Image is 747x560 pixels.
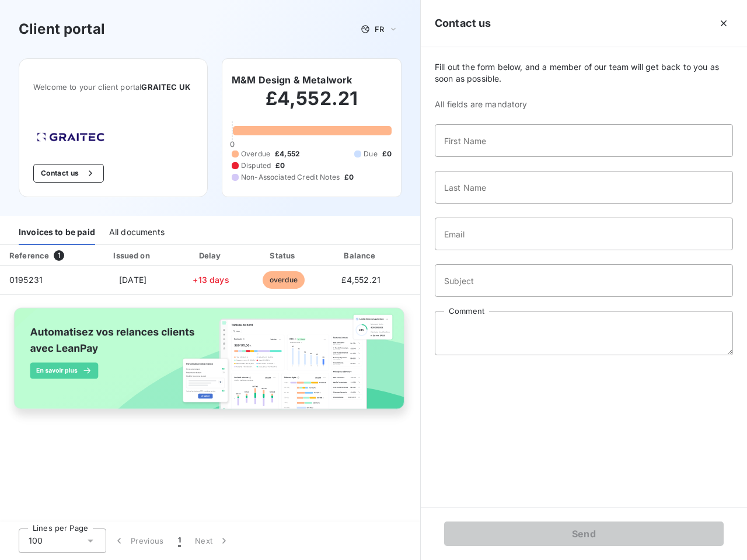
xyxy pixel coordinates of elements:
[435,99,733,110] span: All fields are mandatory
[33,164,104,183] button: Contact us
[249,250,318,261] div: Status
[230,139,235,149] span: 0
[444,521,724,546] button: Send
[435,15,491,32] h5: Contact us
[232,73,352,87] h6: M&M Design & Metalwork
[141,82,190,92] span: GRAITEC UK
[33,129,108,145] img: Company logo
[54,250,64,261] span: 1
[435,171,733,204] input: placeholder
[341,275,381,285] span: £4,552.21
[178,535,181,547] span: 1
[435,218,733,250] input: placeholder
[188,528,237,553] button: Next
[9,275,43,285] span: 0195231
[403,250,462,261] div: PDF
[178,250,245,261] div: Delay
[375,24,384,34] span: FR
[171,528,188,553] button: 1
[106,528,171,553] button: Previous
[275,149,300,159] span: £4,552
[92,250,173,261] div: Issued on
[9,251,49,260] div: Reference
[435,124,733,157] input: placeholder
[29,535,43,547] span: 100
[435,61,733,85] span: Fill out the form below, and a member of our team will get back to you as soon as possible.
[241,160,271,171] span: Disputed
[435,264,733,297] input: placeholder
[275,160,285,171] span: £0
[344,172,354,183] span: £0
[232,87,392,122] h2: £4,552.21
[193,275,229,285] span: +13 days
[263,271,305,289] span: overdue
[19,19,105,40] h3: Client portal
[382,149,392,159] span: £0
[33,82,193,92] span: Welcome to your client portal
[5,302,416,426] img: banner
[364,149,377,159] span: Due
[323,250,399,261] div: Balance
[19,220,95,245] div: Invoices to be paid
[109,220,165,245] div: All documents
[241,172,340,183] span: Non-Associated Credit Notes
[241,149,270,159] span: Overdue
[119,275,146,285] span: [DATE]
